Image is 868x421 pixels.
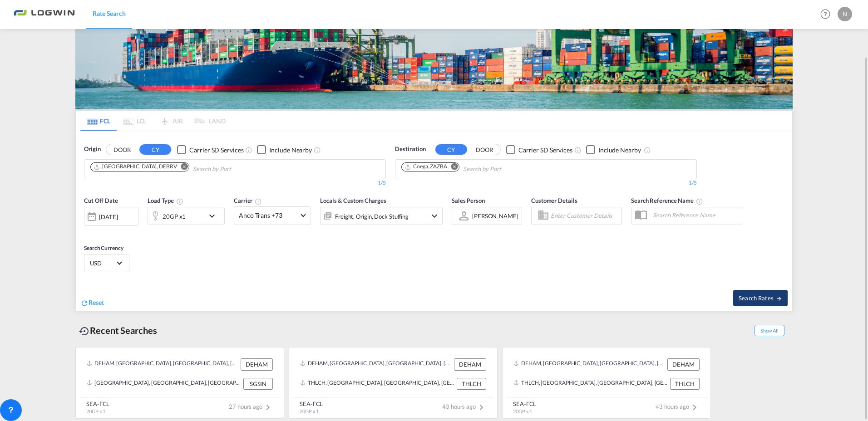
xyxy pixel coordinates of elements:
span: 43 hours ago [442,403,487,410]
md-icon: icon-chevron-right [689,402,700,413]
div: 20GP x1icon-chevron-down [148,207,225,225]
div: DEHAM [667,358,700,370]
span: Help [818,6,833,22]
span: Origin [84,145,100,154]
div: THLCH [457,378,486,390]
md-icon: icon-chevron-right [262,402,273,413]
span: Carrier [234,197,262,204]
md-icon: Unchecked: Search for CY (Container Yard) services for all selected carriers.Checked : Search for... [574,147,582,154]
md-select: Select Currency: $ USDUnited States Dollar [89,256,124,269]
span: Locals & Custom Charges [320,197,386,204]
span: 20GP x 1 [513,408,532,414]
div: Include Nearby [269,146,312,155]
input: Chips input. [463,162,549,176]
span: Reset [89,299,104,306]
div: Carrier SD Services [189,146,243,155]
div: Include Nearby [598,146,641,155]
div: SGSIN, Singapore, Singapore, South East Asia, Asia Pacific [87,378,241,390]
md-chips-wrap: Chips container. Use arrow keys to select chips. [400,160,553,176]
input: Enter Customer Details [551,209,619,223]
div: DEHAM, Hamburg, Germany, Western Europe, Europe [300,358,452,370]
div: THLCH, Laem Chabang, Thailand, South East Asia, Asia Pacific [300,378,454,390]
span: 27 hours ago [229,403,273,410]
md-icon: icon-chevron-down [429,210,440,221]
span: Customer Details [531,197,577,204]
span: 20GP x 1 [86,408,105,414]
md-icon: icon-backup-restore [79,326,90,337]
div: SEA-FCL [300,400,323,408]
span: Search Rates [739,294,782,302]
md-tab-item: FCL [80,111,117,131]
div: [PERSON_NAME] [472,212,518,220]
img: bc73a0e0d8c111efacd525e4c8ad7d32.png [14,4,75,24]
span: Sales Person [452,197,485,204]
button: CY [139,144,171,155]
span: Cut Off Date [84,197,118,204]
div: DEHAM [241,358,273,370]
md-icon: Your search will be saved by the below given name [696,198,703,205]
div: Freight Origin Dock Stuffing [335,210,409,223]
div: THLCH, Laem Chabang, Thailand, South East Asia, Asia Pacific [513,378,668,390]
div: 1/5 [84,179,386,187]
div: Coega, ZAZBA [404,163,447,171]
md-icon: icon-chevron-down [207,210,222,221]
md-checkbox: Checkbox No Ink [257,145,312,154]
md-icon: The selected Trucker/Carrierwill be displayed in the rate results If the rates are from another f... [255,198,262,205]
span: 43 hours ago [656,403,700,410]
recent-search-card: DEHAM, [GEOGRAPHIC_DATA], [GEOGRAPHIC_DATA], [GEOGRAPHIC_DATA], [GEOGRAPHIC_DATA] DEHAMTHLCH, [GE... [502,347,711,419]
div: SEA-FCL [86,400,109,408]
div: [DATE] [84,207,138,226]
div: Press delete to remove this chip. [94,163,179,171]
button: Remove [445,163,459,172]
div: 20GP x1 [163,210,186,223]
div: [DATE] [99,213,118,221]
div: OriginDOOR CY Checkbox No InkUnchecked: Search for CY (Container Yard) services for all selected ... [76,131,792,310]
div: DEHAM, Hamburg, Germany, Western Europe, Europe [87,358,238,370]
div: Help [818,6,838,23]
span: Destination [395,145,426,154]
md-select: Sales Person: Nadja Abel [471,209,519,222]
md-checkbox: Checkbox No Ink [506,145,572,154]
div: SGSIN [243,378,273,390]
md-datepicker: Select [84,225,91,237]
button: Remove [175,163,189,172]
div: icon-refreshReset [80,298,104,308]
md-chips-wrap: Chips container. Use arrow keys to select chips. [89,160,283,176]
div: N [838,7,852,21]
span: Anco Trans +73 [239,211,298,220]
input: Search Reference Name [648,208,742,222]
div: Carrier SD Services [518,146,572,155]
md-pagination-wrapper: Use the left and right arrow keys to navigate between tabs [80,111,226,131]
button: DOOR [106,145,138,155]
recent-search-card: DEHAM, [GEOGRAPHIC_DATA], [GEOGRAPHIC_DATA], [GEOGRAPHIC_DATA], [GEOGRAPHIC_DATA] DEHAMTHLCH, [GE... [289,347,498,419]
span: USD [90,259,115,267]
div: DEHAM, Hamburg, Germany, Western Europe, Europe [513,358,665,370]
div: Recent Searches [75,320,161,341]
span: Search Currency [84,245,123,251]
button: CY [435,144,467,155]
md-checkbox: Checkbox No Ink [586,145,641,154]
span: Load Type [148,197,183,204]
div: DEHAM [454,358,486,370]
div: Freight Origin Dock Stuffingicon-chevron-down [320,207,443,225]
div: SEA-FCL [513,400,536,408]
input: Chips input. [193,162,279,176]
div: Press delete to remove this chip. [404,163,449,171]
md-icon: Unchecked: Ignores neighbouring ports when fetching rates.Checked : Includes neighbouring ports w... [644,147,651,154]
div: THLCH [670,378,700,390]
recent-search-card: DEHAM, [GEOGRAPHIC_DATA], [GEOGRAPHIC_DATA], [GEOGRAPHIC_DATA], [GEOGRAPHIC_DATA] DEHAM[GEOGRAPHI... [75,347,284,419]
md-icon: Unchecked: Search for CY (Container Yard) services for all selected carriers.Checked : Search for... [245,147,252,154]
button: Search Ratesicon-arrow-right [733,290,788,306]
div: 1/5 [395,179,697,187]
span: Search Reference Name [631,197,703,204]
md-icon: Unchecked: Ignores neighbouring ports when fetching rates.Checked : Includes neighbouring ports w... [314,147,321,154]
div: Bremerhaven, DEBRV [94,163,177,171]
button: DOOR [469,145,500,155]
span: 20GP x 1 [300,408,319,414]
md-icon: icon-information-outline [176,198,183,205]
span: Show All [755,325,784,336]
md-icon: icon-refresh [80,299,89,307]
md-icon: icon-arrow-right [776,295,782,302]
span: Rate Search [93,10,126,17]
